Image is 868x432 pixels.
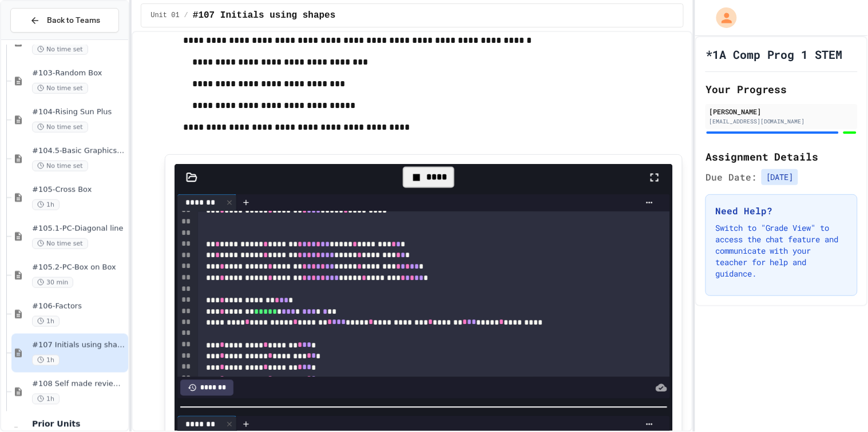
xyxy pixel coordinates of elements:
[32,199,60,210] span: 1h
[184,11,188,20] span: /
[32,44,88,55] span: No time set
[709,106,854,117] div: [PERSON_NAME]
[709,117,854,126] div: [EMAIL_ADDRESS][DOMAIN_NAME]
[32,379,126,389] span: #108 Self made review (15pts)
[32,355,60,366] span: 1h
[32,394,60,405] span: 1h
[32,419,126,429] span: Prior Units
[47,14,100,26] span: Back to Teams
[10,8,119,33] button: Back to Teams
[32,263,126,273] span: #105.2-PC-Box on Box
[32,69,126,78] span: #103-Random Box
[32,122,88,133] span: No time set
[32,146,126,156] span: #104.5-Basic Graphics Review
[32,161,88,171] span: No time set
[32,316,60,327] span: 1h
[32,238,88,249] span: No time set
[706,46,843,62] h1: *1A Comp Prog 1 STEM
[193,9,336,22] span: #107 Initials using shapes
[706,149,858,165] h2: Assignment Details
[32,185,126,195] span: #105-Cross Box
[150,11,179,20] span: Unit 01
[706,81,858,97] h2: Your Progress
[715,204,848,218] h3: Need Help?
[706,170,757,184] span: Due Date:
[32,302,126,311] span: #106-Factors
[704,5,740,31] div: My Account
[715,222,848,279] p: Switch to "Grade View" to access the chat feature and communicate with your teacher for help and ...
[32,224,126,234] span: #105.1-PC-Diagonal line
[32,107,126,117] span: #104-Rising Sun Plus
[32,341,126,350] span: #107 Initials using shapes
[762,169,798,185] span: [DATE]
[32,83,88,94] span: No time set
[32,277,73,288] span: 30 min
